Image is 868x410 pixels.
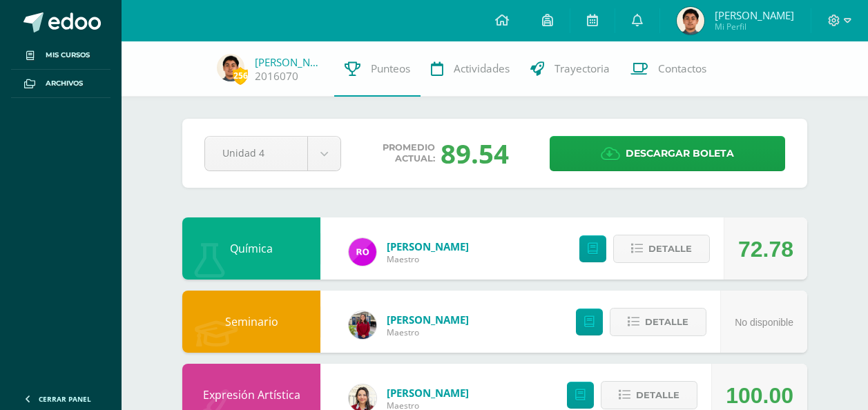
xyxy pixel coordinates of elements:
[441,135,509,171] div: 89.54
[715,21,794,32] span: Mi Perfil
[205,137,340,170] a: Unidad 4
[636,382,679,408] span: Detalle
[387,253,469,265] span: Maestro
[255,55,324,69] a: [PERSON_NAME]
[11,70,110,98] a: Archivos
[371,61,410,76] span: Punteos
[554,61,610,76] span: Trayectoria
[387,386,469,400] a: [PERSON_NAME]
[648,236,692,262] span: Detalle
[39,394,91,404] span: Cerrar panel
[46,78,83,89] span: Archivos
[454,61,510,76] span: Actividades
[217,54,244,81] img: d5477ca1a3f189a885c1b57d1d09bc4b.png
[610,308,706,336] button: Detalle
[613,235,710,263] button: Detalle
[387,326,469,338] span: Maestro
[383,142,435,164] span: Promedio actual:
[255,69,298,84] a: 2016070
[233,67,248,84] span: 256
[349,311,376,339] img: e1f0730b59be0d440f55fb027c9eff26.png
[520,41,620,97] a: Trayectoria
[601,381,697,409] button: Detalle
[550,136,785,171] a: Descargar boleta
[658,61,706,76] span: Contactos
[387,240,469,253] a: [PERSON_NAME]
[387,313,469,326] a: [PERSON_NAME]
[182,291,320,353] div: Seminario
[182,217,320,280] div: Química
[349,238,376,266] img: 08228f36aa425246ac1f75ab91e507c5.png
[715,8,794,22] span: [PERSON_NAME]
[735,317,793,328] span: No disponible
[677,7,704,35] img: d5477ca1a3f189a885c1b57d1d09bc4b.png
[334,41,421,97] a: Punteos
[626,137,734,170] span: Descargar boleta
[738,218,793,280] div: 72.78
[620,41,717,97] a: Contactos
[645,309,688,335] span: Detalle
[11,41,110,70] a: Mis cursos
[46,50,90,61] span: Mis cursos
[421,41,520,97] a: Actividades
[222,137,290,169] span: Unidad 4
